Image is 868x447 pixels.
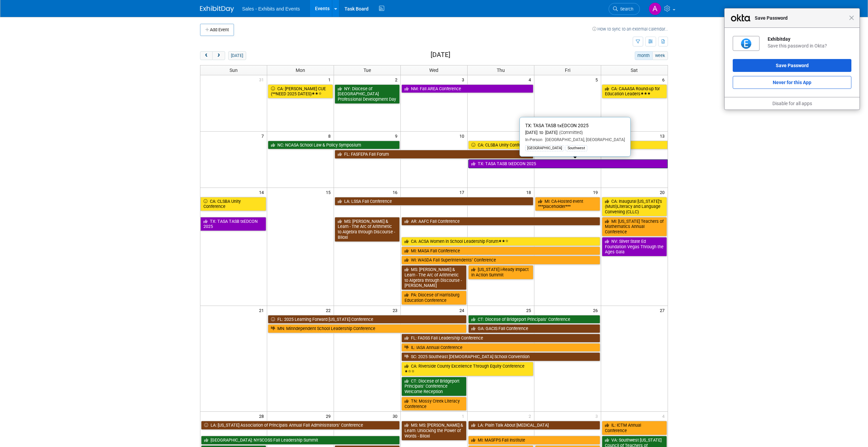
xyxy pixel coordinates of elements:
a: NM: Fall AREA Conference [401,84,533,93]
a: IL: IASA Annual Conference [401,343,600,352]
span: 1 [328,75,334,84]
a: NY: Diocese of [GEOGRAPHIC_DATA] Professional Development Day [335,84,400,104]
span: Wed [429,67,438,73]
div: Save this password in Okta? [768,43,851,49]
span: 15 [325,188,334,196]
span: 31 [258,75,267,84]
span: Sales - Exhibits and Events [242,6,300,12]
a: MI: MASA Fall Conference [401,247,600,255]
span: 7 [261,132,267,140]
span: Close [849,15,854,20]
span: Sun [230,67,238,73]
a: [GEOGRAPHIC_DATA]: NYSCOSS Fall Leadership Summit [201,436,400,445]
a: CA: [PERSON_NAME] CUE (**NEED 2025 DATES) [268,84,333,98]
a: CA: CLSBA Unity Conference [200,197,266,211]
div: [GEOGRAPHIC_DATA] [525,145,564,151]
button: Never for this App [733,76,851,89]
button: next [212,51,225,60]
a: CT: Diocese of Bridgeport Principals’ Conference Welcome Reception [401,377,467,396]
a: FL: FASFEPA Fall Forum [335,150,533,159]
a: MS: [PERSON_NAME] & Learn - The Arc of Arithmetic to Algebra through Discourse - Biloxi [335,217,400,242]
span: Save Password [751,14,849,22]
span: 29 [325,412,334,420]
button: Save Password [733,59,851,72]
a: GA: GACIS Fall Conference [468,324,600,333]
span: Mon [296,67,305,73]
span: 2 [394,75,400,84]
span: 22 [325,306,334,314]
a: NV: Silver State Ed Foundation Vegas Through the Ages Gala [602,237,667,256]
span: 6 [662,75,668,84]
span: 25 [526,306,534,314]
a: FL: 2025 Learning Forward [US_STATE] Conference [268,315,467,324]
a: TX: TASA TASB txEDCON 2025 [200,217,266,231]
div: [DATE] to [DATE] [525,130,625,136]
span: 10 [459,132,467,140]
span: In-Person [525,137,542,142]
a: CT: Diocese of Bridgeport Principals’ Conference [468,315,600,324]
span: TX: TASA TASB txEDCON 2025 [525,123,589,128]
a: TX: TASA TASB txEDCON 2025 [468,159,668,168]
a: CA: CLSBA Unity Conference [468,141,668,150]
span: 16 [392,188,400,196]
a: MI: [US_STATE] Teachers of Mathematics Annual Conference [602,217,667,236]
button: Add Event [200,24,234,36]
span: (Committed) [557,130,583,135]
span: 1 [461,412,467,420]
a: AR: AAFC Fall Conference [401,217,600,226]
h2: [DATE] [431,51,450,59]
span: 19 [592,188,601,196]
span: 24 [459,306,467,314]
span: 8 [328,132,334,140]
button: prev [200,51,213,60]
span: 26 [592,306,601,314]
a: How to sync to an external calendar... [592,26,668,32]
span: Search [618,6,633,12]
span: Tue [363,67,371,73]
span: 27 [659,306,668,314]
span: 23 [392,306,400,314]
a: MN: Minndependent School Leadership Conference [268,324,467,333]
button: month [635,51,653,60]
span: 3 [461,75,467,84]
span: 30 [392,412,400,420]
span: 9 [394,132,400,140]
span: 13 [659,132,668,140]
a: CA: ACSA Women in School Leadership Forum [401,237,600,246]
a: CA: Riverside County Excellence Through Equity Conference [401,362,533,376]
img: wAy4aAAAABklEQVQDAGTtJInGkJLrAAAAAElFTkSuQmCC [740,38,752,50]
span: 28 [258,412,267,420]
span: [GEOGRAPHIC_DATA], [GEOGRAPHIC_DATA] [542,137,625,142]
a: IL: ICTM Annual Conference [602,421,667,435]
img: ExhibitDay [200,6,234,13]
a: CA: CAAASA Round-up for Education Leaders [602,84,667,98]
a: LA: [US_STATE] Association of Principals Annual Fall Administrators’ Conference [201,421,400,430]
a: SC: 2025 Southeast [DEMOGRAPHIC_DATA] School Convention [401,352,600,361]
span: 5 [595,75,601,84]
a: LA: LSSA Fall Conference [335,197,533,206]
a: Disable for all apps [772,101,812,106]
div: Exhibitday [768,36,851,42]
span: 4 [662,412,668,420]
span: 18 [526,188,534,196]
a: LA: Plain Talk About [MEDICAL_DATA] [468,421,600,430]
a: MI: CA-Hosted event ***placeholder*** [535,197,600,211]
button: week [652,51,668,60]
a: Search [609,3,640,15]
span: 2 [528,412,534,420]
div: Southwest [566,145,587,151]
span: 14 [258,188,267,196]
a: WI: WASDA Fall Superintendents’ Conference [401,256,600,265]
a: MS: [PERSON_NAME] & Learn - The Arc of Arithmetic to Algebra through Discourse - [PERSON_NAME] [401,265,467,290]
a: PA: Diocese of Harrisburg Education Conference [401,291,467,305]
span: Fri [565,67,570,73]
span: 21 [258,306,267,314]
a: MS: MS: [PERSON_NAME] & Learn: Unlocking the Power of Words - Biloxi [401,421,467,440]
img: Albert Martinez [649,2,662,15]
a: NC: NCASA School Law & Policy Symposium [268,141,400,150]
span: 3 [595,412,601,420]
a: CA: Inaugural [US_STATE]’s (Multi)Literacy and Language Convening (CLLC) [602,197,667,216]
a: TN: Mossy Creek Literacy Conference [401,397,467,411]
button: [DATE] [228,51,246,60]
a: FL: FADSS Fall Leadership Conference [401,334,600,343]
